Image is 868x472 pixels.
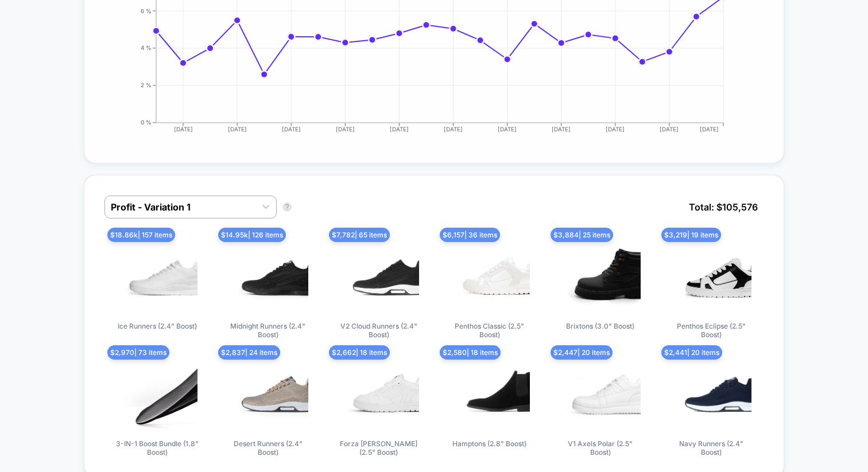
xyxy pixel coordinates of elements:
[225,322,311,339] span: Midnight Runners (2.4" Boost)
[282,126,301,132] tspan: [DATE]
[452,439,526,448] span: Hamptons (2.8" Boost)
[227,126,246,132] tspan: [DATE]
[498,126,517,132] tspan: [DATE]
[551,345,613,360] span: $ 2,447 | 20 items
[566,322,634,330] span: Brixtons (3.0" Boost)
[339,236,419,316] img: V2 Cloud Runners (2.4" Boost)
[173,126,192,132] tspan: [DATE]
[141,81,152,88] tspan: 2 %
[560,236,641,316] img: Brixtons (3.0" Boost)
[141,119,152,126] tspan: 0 %
[390,126,409,132] tspan: [DATE]
[606,126,625,132] tspan: [DATE]
[218,345,280,360] span: $ 2,837 | 24 items
[336,322,422,339] span: V2 Cloud Runners (2.4" Boost)
[671,353,751,434] img: Navy Runners (2.4" Boost)
[282,202,292,212] button: ?
[117,353,197,434] img: 3-IN-1 Boost Bundle (1.8" Boost)
[225,439,311,457] span: Desert Runners (2.4" Boost)
[557,439,644,457] span: V1 Axels Polar (2.5" Boost)
[336,439,422,457] span: Forza [PERSON_NAME] (2.5" Boost)
[107,228,175,242] span: $ 18.86k | 157 items
[141,44,152,51] tspan: 4 %
[329,228,390,242] span: $ 7,782 | 65 items
[444,126,463,132] tspan: [DATE]
[668,439,754,457] span: Navy Runners (2.4" Boost)
[107,345,169,360] span: $ 2,970 | 73 items
[552,126,571,132] tspan: [DATE]
[141,7,152,14] tspan: 6 %
[700,126,719,132] tspan: [DATE]
[118,322,197,330] span: Ice Runners (2.4" Boost)
[551,228,613,242] span: $ 3,884 | 25 items
[449,236,530,316] img: Penthos Classic (2.5" Boost)
[329,345,390,360] span: $ 2,662 | 18 items
[668,322,754,339] span: Penthos Eclipse (2.5" Boost)
[661,345,722,360] span: $ 2,441 | 20 items
[660,126,679,132] tspan: [DATE]
[228,236,308,316] img: Midnight Runners (2.4" Boost)
[114,439,200,457] span: 3-IN-1 Boost Bundle (1.8" Boost)
[440,228,500,242] span: $ 6,157 | 36 items
[671,236,751,316] img: Penthos Eclipse (2.5" Boost)
[117,236,197,316] img: Ice Runners (2.4" Boost)
[661,228,721,242] span: $ 3,219 | 19 items
[228,353,308,434] img: Desert Runners (2.4" Boost)
[218,228,286,242] span: $ 14.95k | 126 items
[560,353,641,434] img: V1 Axels Polar (2.5" Boost)
[447,322,533,339] span: Penthos Classic (2.5" Boost)
[339,353,419,434] img: Forza Bianco (2.5" Boost)
[683,196,764,219] span: Total: $ 105,576
[449,353,530,434] img: Hamptons (2.8" Boost)
[440,345,501,360] span: $ 2,580 | 18 items
[336,126,355,132] tspan: [DATE]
